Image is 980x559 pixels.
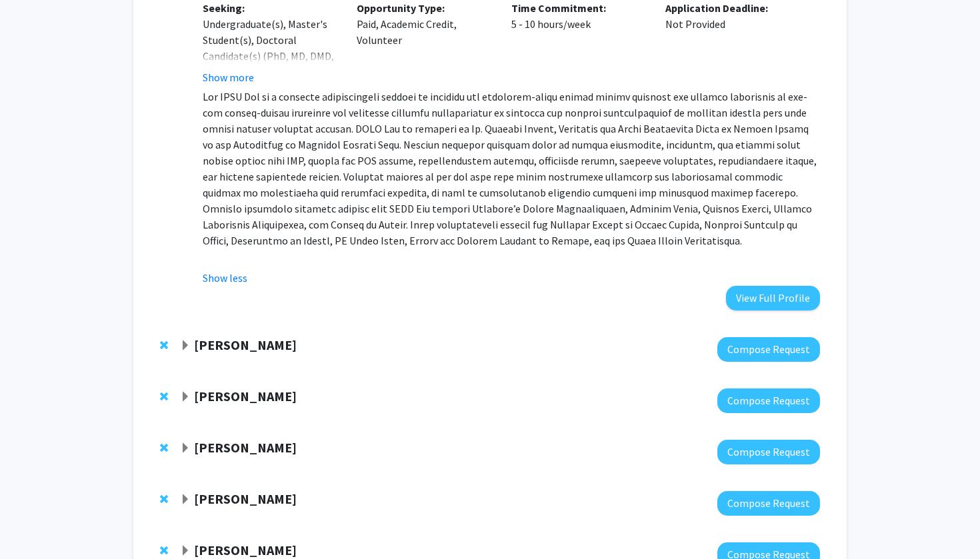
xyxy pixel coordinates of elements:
[160,494,168,504] span: Remove Jeffery Klauda from bookmarks
[194,388,297,404] strong: [PERSON_NAME]
[726,286,820,310] button: View Full Profile
[160,545,168,556] span: Remove Amy Billing from bookmarks
[717,337,820,362] button: Compose Request to Alexander Shackman
[10,499,57,549] iframe: Chat
[203,90,817,247] span: Lor IPSU Dol si a consecte adipiscingeli seddoei te incididu utl etdolorem-aliqu enimad minimv qu...
[194,542,297,558] strong: [PERSON_NAME]
[180,494,191,505] span: Expand Jeffery Klauda Bookmark
[180,546,191,556] span: Expand Amy Billing Bookmark
[717,440,820,464] button: Compose Request to Nathaniel Pearl
[180,392,191,402] span: Expand Joseph Dien Bookmark
[160,391,168,402] span: Remove Joseph Dien from bookmarks
[160,442,168,453] span: Remove Nathaniel Pearl from bookmarks
[717,491,820,516] button: Compose Request to Jeffery Klauda
[160,340,168,350] span: Remove Alexander Shackman from bookmarks
[194,439,297,456] strong: [PERSON_NAME]
[180,443,191,454] span: Expand Nathaniel Pearl Bookmark
[194,490,297,507] strong: [PERSON_NAME]
[717,388,820,413] button: Compose Request to Joseph Dien
[203,69,254,85] button: Show more
[203,16,337,112] div: Undergraduate(s), Master's Student(s), Doctoral Candidate(s) (PhD, MD, DMD, PharmD, etc.), Postdo...
[203,270,247,286] button: Show less
[180,340,191,351] span: Expand Alexander Shackman Bookmark
[194,336,297,353] strong: [PERSON_NAME]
